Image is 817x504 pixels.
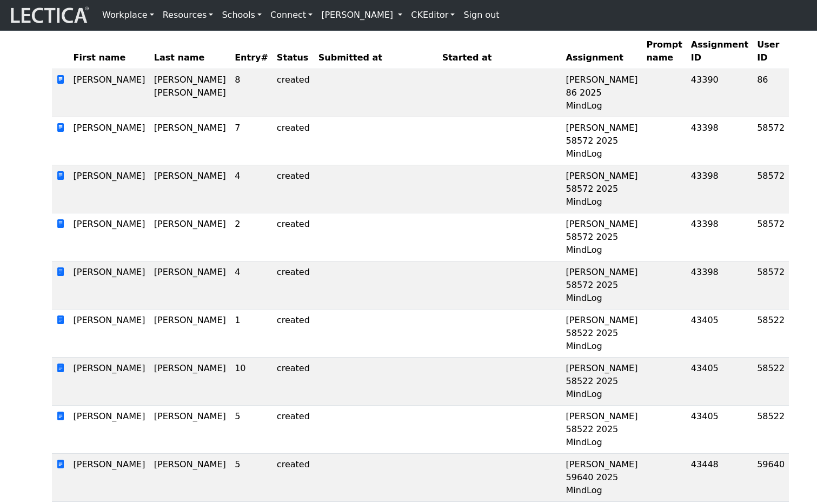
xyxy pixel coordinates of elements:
td: [PERSON_NAME] 58522 2025 MindLog [562,358,642,406]
a: Connect [266,4,317,26]
td: 43398 [687,165,753,213]
img: lecticalive [8,5,89,25]
td: [PERSON_NAME] [69,117,150,165]
td: [PERSON_NAME] [150,310,230,358]
td: 59640 [753,454,789,502]
td: 8 [230,69,273,117]
td: [PERSON_NAME] [69,165,150,213]
a: Resources [158,4,218,26]
td: 58522 [753,358,789,406]
span: view [56,411,65,421]
td: created [273,165,314,213]
td: 10 [230,358,273,406]
td: 43398 [687,261,753,310]
td: 58522 [753,406,789,454]
td: [PERSON_NAME] [150,406,230,454]
td: created [273,117,314,165]
td: [PERSON_NAME] 58522 2025 MindLog [562,310,642,358]
span: view [56,315,65,325]
td: [PERSON_NAME] 59640 2025 MindLog [562,454,642,502]
span: view [56,123,65,133]
td: [PERSON_NAME] 58572 2025 MindLog [562,261,642,310]
th: First name [69,34,150,69]
td: 5 [230,406,273,454]
td: created [273,261,314,310]
th: Submitted at [314,34,438,69]
td: [PERSON_NAME] [69,213,150,261]
a: CKEditor [407,4,459,26]
td: [PERSON_NAME] 58572 2025 MindLog [562,117,642,165]
td: [PERSON_NAME] [69,454,150,502]
span: view [56,267,65,277]
a: Schools [217,4,266,26]
td: created [273,310,314,358]
span: view [56,171,65,181]
td: [PERSON_NAME] [150,261,230,310]
td: 58522 [753,310,789,358]
th: Prompt name [642,34,686,69]
th: Last name [150,34,230,69]
td: 4 [230,165,273,213]
span: view [56,459,65,469]
td: [PERSON_NAME] [69,69,150,117]
td: [PERSON_NAME] 58572 2025 MindLog [562,213,642,261]
td: 43405 [687,310,753,358]
a: Sign out [459,4,503,26]
th: User ID [753,34,789,69]
td: 43398 [687,117,753,165]
td: [PERSON_NAME] [69,261,150,310]
td: [PERSON_NAME] [69,310,150,358]
td: 86 [753,69,789,117]
td: created [273,69,314,117]
td: [PERSON_NAME] [150,165,230,213]
td: [PERSON_NAME] [150,358,230,406]
td: [PERSON_NAME] [150,117,230,165]
td: 2 [230,213,273,261]
th: Assignment [562,34,642,69]
td: 7 [230,117,273,165]
th: Assignment ID [687,34,753,69]
td: [PERSON_NAME] [69,406,150,454]
td: [PERSON_NAME] 86 2025 MindLog [562,69,642,117]
td: [PERSON_NAME] 58522 2025 MindLog [562,406,642,454]
span: view [56,363,65,373]
td: 58572 [753,261,789,310]
td: [PERSON_NAME] [PERSON_NAME] [150,69,230,117]
a: [PERSON_NAME] [317,4,407,26]
td: 58572 [753,213,789,261]
td: 58572 [753,165,789,213]
span: view [56,219,65,229]
td: 43448 [687,454,753,502]
td: 43405 [687,406,753,454]
td: [PERSON_NAME] [69,358,150,406]
td: 1 [230,310,273,358]
td: 43398 [687,213,753,261]
td: created [273,358,314,406]
th: Entry# [230,34,273,69]
td: 4 [230,261,273,310]
th: Status [273,34,314,69]
td: created [273,406,314,454]
td: [PERSON_NAME] [150,454,230,502]
td: 43405 [687,358,753,406]
th: Started at [438,34,562,69]
td: created [273,454,314,502]
span: view [56,75,65,85]
td: created [273,213,314,261]
td: [PERSON_NAME] 58572 2025 MindLog [562,165,642,213]
td: 43390 [687,69,753,117]
td: [PERSON_NAME] [150,213,230,261]
td: 58572 [753,117,789,165]
td: 5 [230,454,273,502]
a: Workplace [98,4,158,26]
